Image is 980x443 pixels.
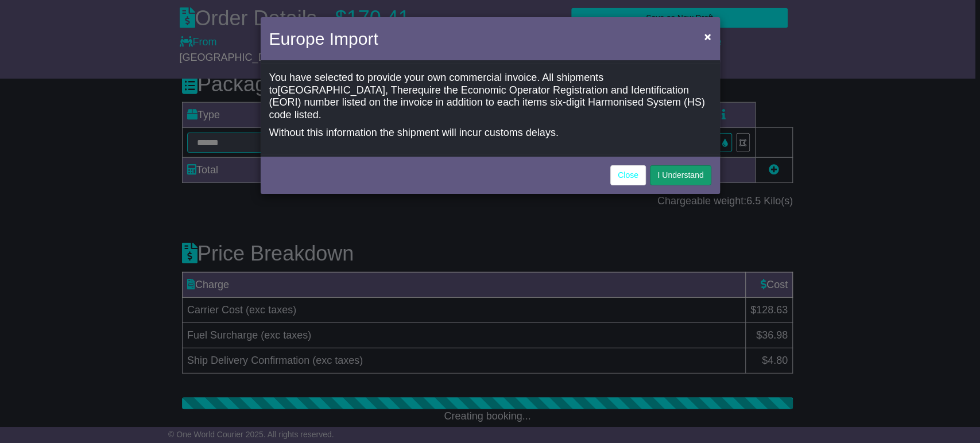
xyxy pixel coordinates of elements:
[278,84,409,96] span: [GEOGRAPHIC_DATA], The
[650,165,711,185] button: I Understand
[269,26,378,52] h4: Europe Import
[269,127,711,139] p: Without this information the shipment will incur customs delays.
[704,30,711,43] span: ×
[610,165,646,185] a: Close
[269,72,711,121] p: You have selected to provide your own commercial invoice. All shipments to require the Economic O...
[698,25,716,48] button: Close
